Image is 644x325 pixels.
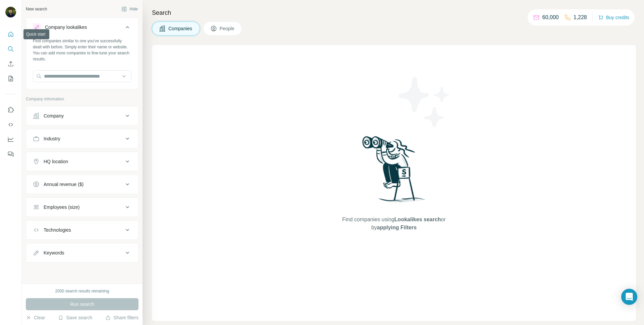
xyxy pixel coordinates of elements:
div: Open Intercom Messenger [621,289,637,305]
div: Company lookalikes [45,24,87,31]
div: Annual revenue ($) [44,181,84,188]
img: Surfe Illustration - Stars [394,72,454,132]
div: Employees (size) [44,204,79,211]
button: Technologies [26,222,138,238]
span: People [220,25,235,32]
p: 1,228 [574,13,587,21]
span: Find companies using or by [340,216,447,232]
button: HQ location [26,153,138,170]
span: Companies [168,25,193,32]
button: Enrich CSV [5,58,16,70]
img: Surfe Illustration - Woman searching with binoculars [359,134,429,209]
button: Search [5,43,16,55]
button: My lists [5,73,16,85]
h4: Search [152,8,636,17]
p: Company information [26,96,139,102]
button: Employees (size) [26,199,138,215]
button: Save search [58,314,92,321]
button: Clear [26,314,45,321]
button: Annual revenue ($) [26,176,138,192]
button: Feedback [5,148,16,160]
button: Buy credits [598,13,629,22]
button: Hide [117,4,143,14]
button: Use Surfe on LinkedIn [5,104,16,116]
div: Industry [44,135,60,142]
div: New search [26,6,47,12]
p: 60,000 [542,13,559,21]
button: Company lookalikes [26,19,138,38]
div: Keywords [44,249,64,256]
button: Dashboard [5,133,16,145]
span: Lookalikes search [394,217,441,222]
span: applying Filters [377,225,417,230]
button: Industry [26,131,138,147]
div: HQ location [44,158,68,165]
img: Avatar [5,7,16,17]
button: Company [26,108,138,124]
div: 2000 search results remaining [55,288,109,294]
button: Quick start [5,28,16,40]
div: Technologies [44,227,71,233]
div: Company [44,112,64,119]
button: Keywords [26,245,138,261]
button: Share filters [105,314,139,321]
button: Use Surfe API [5,119,16,131]
div: Find companies similar to one you've successfully dealt with before. Simply enter their name or w... [33,38,131,62]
